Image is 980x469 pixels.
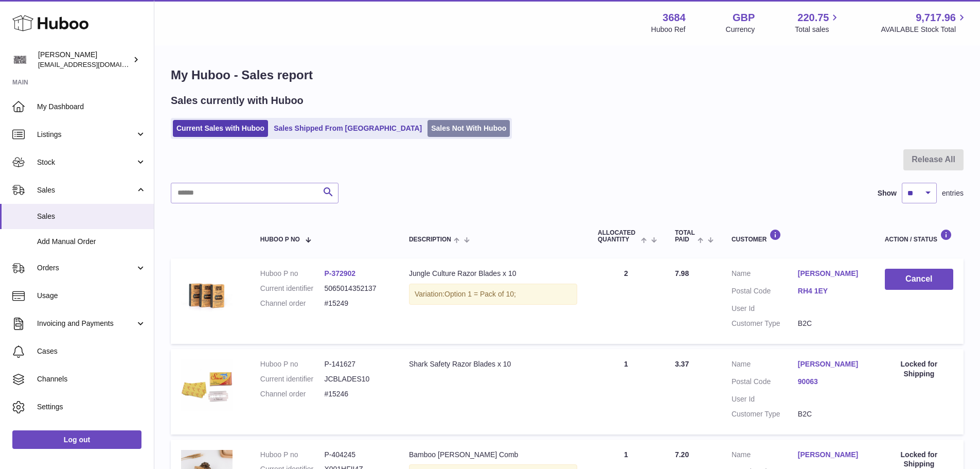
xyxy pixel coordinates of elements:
[798,319,864,328] dd: B2C
[38,60,151,68] span: [EMAIL_ADDRESS][DOMAIN_NAME]
[260,450,325,460] dt: Huboo P no
[37,346,146,356] span: Cases
[37,263,135,273] span: Orders
[324,374,388,384] dd: JCBLADES10
[37,212,146,221] span: Sales
[733,11,755,25] strong: GBP
[409,284,577,305] div: Variation:
[324,389,388,399] dd: #15246
[38,50,131,70] div: [PERSON_NAME]
[798,359,864,369] a: [PERSON_NAME]
[726,25,755,34] div: Currency
[324,359,388,369] dd: P-141627
[732,286,798,299] dt: Postal Code
[885,269,953,290] button: Cancel
[798,377,864,387] a: 90063
[587,258,665,344] td: 2
[324,269,355,277] a: P-372902
[444,290,516,298] span: Option 1 = Pack of 10;
[598,230,638,243] span: ALLOCATED Quantity
[270,120,425,137] a: Sales Shipped From [GEOGRAPHIC_DATA]
[798,269,864,279] a: [PERSON_NAME]
[37,158,135,167] span: Stock
[427,120,510,137] a: Sales Not With Huboo
[675,230,695,243] span: Total paid
[732,269,798,281] dt: Name
[37,130,135,140] span: Listings
[37,237,146,247] span: Add Manual Order
[732,409,798,419] dt: Customer Type
[675,450,689,459] span: 7.20
[587,349,665,435] td: 1
[324,299,388,308] dd: #15249
[732,229,864,243] div: Customer
[260,284,325,293] dt: Current identifier
[324,284,388,293] dd: 5065014352137
[171,67,964,83] h1: My Huboo - Sales report
[798,286,864,296] a: RH4 1EY
[732,359,798,372] dt: Name
[797,11,829,25] span: 220.75
[663,11,686,25] strong: 3684
[409,269,577,279] div: Jungle Culture Razor Blades x 10
[260,269,325,279] dt: Huboo P no
[409,359,577,369] div: Shark Safety Razor Blades x 10
[798,409,864,419] dd: B2C
[260,299,325,308] dt: Channel order
[181,269,233,320] img: 36841753442039.jpg
[732,450,798,462] dt: Name
[37,402,146,412] span: Settings
[37,185,135,195] span: Sales
[795,25,841,34] span: Total sales
[675,360,689,368] span: 3.37
[324,450,388,460] dd: P-404245
[732,377,798,389] dt: Postal Code
[885,229,953,243] div: Action / Status
[37,102,146,112] span: My Dashboard
[409,450,577,460] div: Bamboo [PERSON_NAME] Comb
[171,94,304,108] h2: Sales currently with Huboo
[12,430,141,449] a: Log out
[181,359,233,411] img: $_57.JPG
[260,374,325,384] dt: Current identifier
[795,11,841,34] a: 220.75 Total sales
[37,291,146,301] span: Usage
[885,359,953,379] div: Locked for Shipping
[37,374,146,384] span: Channels
[881,11,968,34] a: 9,717.96 AVAILABLE Stock Total
[942,188,964,198] span: entries
[173,120,268,137] a: Current Sales with Huboo
[260,236,300,243] span: Huboo P no
[37,319,135,328] span: Invoicing and Payments
[12,52,28,67] img: theinternationalventure@gmail.com
[260,359,325,369] dt: Huboo P no
[732,304,798,314] dt: User Id
[260,389,325,399] dt: Channel order
[651,25,686,34] div: Huboo Ref
[675,269,689,277] span: 7.98
[798,450,864,460] a: [PERSON_NAME]
[916,11,956,25] span: 9,717.96
[732,394,798,404] dt: User Id
[732,319,798,328] dt: Customer Type
[878,188,897,198] label: Show
[409,236,451,243] span: Description
[881,25,968,34] span: AVAILABLE Stock Total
